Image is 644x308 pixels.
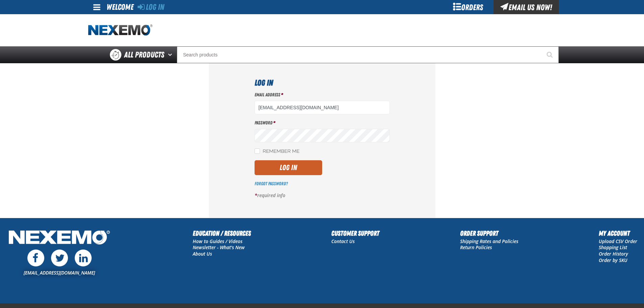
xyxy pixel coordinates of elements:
[599,228,637,238] h2: My Account
[599,257,627,263] a: Order by SKU
[177,46,559,63] input: Search
[460,238,518,244] a: Shipping Rates and Policies
[331,228,379,238] h2: Customer Support
[331,238,355,244] a: Contact Us
[599,244,627,251] a: Shopping List
[193,244,245,251] a: Newsletter - What's New
[460,228,518,238] h2: Order Support
[255,148,260,154] input: Remember Me
[124,49,164,61] span: All Products
[166,46,177,63] button: Open All Products pages
[255,181,288,186] a: Forgot Password?
[255,160,322,175] button: Log In
[88,24,152,36] a: Home
[255,192,390,199] p: required info
[542,46,559,63] button: Start Searching
[193,228,251,238] h2: Education / Resources
[24,269,95,276] a: [EMAIL_ADDRESS][DOMAIN_NAME]
[255,77,390,89] h1: Log In
[88,24,152,36] img: Nexemo logo
[599,251,628,257] a: Order History
[255,120,390,126] label: Password
[255,92,390,98] label: Email Address
[138,2,164,12] a: Log In
[460,244,492,251] a: Return Policies
[193,251,212,257] a: About Us
[599,238,637,244] a: Upload CSV Order
[193,238,242,244] a: How to Guides / Videos
[255,148,300,155] label: Remember Me
[7,228,112,248] img: Nexemo Logo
